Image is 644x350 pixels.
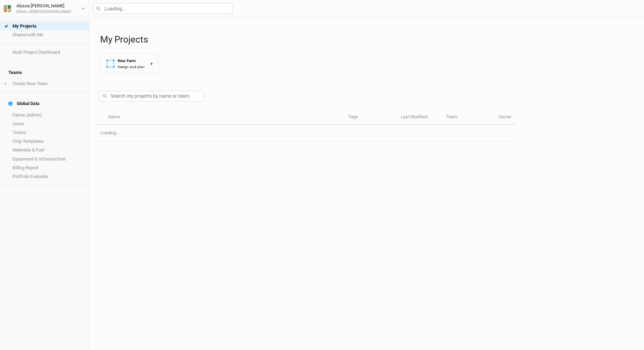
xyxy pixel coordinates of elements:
[99,91,204,102] input: Search my projects by name or team
[495,110,515,125] th: Owner
[4,81,7,87] span: +
[4,66,85,80] h4: Teams
[345,110,397,125] th: Tags
[100,53,159,74] button: New FarmDesign and plan+
[96,125,515,141] td: Loading...
[93,3,232,14] input: Loading...
[118,58,145,64] div: New Farm
[16,9,71,15] div: [EMAIL_ADDRESS][DOMAIN_NAME]
[150,60,153,67] div: +
[118,64,145,69] div: Design and plan
[104,110,344,125] th: Name
[100,34,637,45] h1: My Projects
[16,2,71,9] div: Alyssa [PERSON_NAME]
[442,110,495,125] th: Team
[397,110,442,125] th: Last Modified
[8,101,39,106] div: Global Data
[3,2,86,15] button: Alyssa [PERSON_NAME][EMAIL_ADDRESS][DOMAIN_NAME]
